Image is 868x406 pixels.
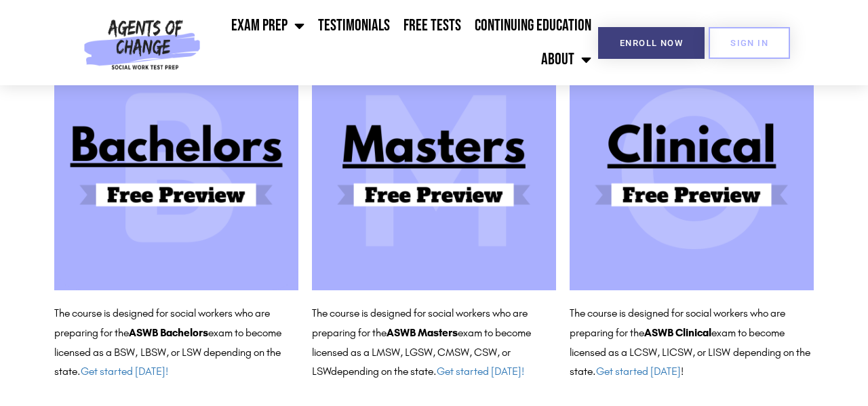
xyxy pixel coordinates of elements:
a: Exam Prep [224,9,311,43]
b: ASWB Bachelors [129,326,208,339]
a: Get started [DATE]! [81,365,168,378]
span: Enroll Now [620,39,683,47]
span: SIGN IN [730,39,768,47]
b: ASWB Masters [387,326,458,339]
a: Enroll Now [598,27,705,59]
a: Free Tests [397,9,468,43]
a: Get started [DATE]! [437,365,524,378]
a: SIGN IN [709,27,790,59]
p: The course is designed for social workers who are preparing for the exam to become licensed as a ... [312,304,556,382]
nav: Menu [206,9,598,76]
b: ASWB Clinical [644,326,711,339]
p: The course is designed for social workers who are preparing for the exam to become licensed as a ... [570,304,814,382]
a: Get started [DATE] [596,365,681,378]
a: About [534,43,598,76]
span: depending on the state. [331,365,524,378]
a: Testimonials [311,9,397,43]
p: The course is designed for social workers who are preparing for the exam to become licensed as a ... [54,304,298,382]
span: . ! [593,365,684,378]
a: Continuing Education [468,9,598,43]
